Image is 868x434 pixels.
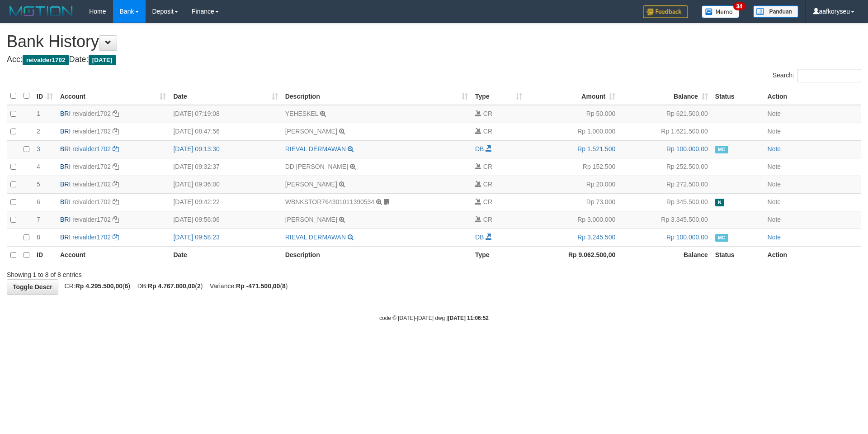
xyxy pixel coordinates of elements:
[712,87,764,105] th: Status
[60,181,71,188] span: BRI
[619,211,712,229] td: Rp 3.345.500,00
[768,145,781,153] a: Note
[113,128,119,135] a: Copy reivalder1702 to clipboard
[72,198,111,205] a: reivalder1702
[33,246,57,264] th: ID
[23,55,69,65] span: reivalder1702
[285,234,346,241] a: RIEVAL DERMAWAN
[475,234,484,241] span: DB
[285,110,318,117] a: YEHESKEL
[619,158,712,176] td: Rp 252.500,00
[170,105,281,123] td: [DATE] 07:19:08
[768,181,781,188] a: Note
[285,128,337,135] a: [PERSON_NAME]
[197,282,201,290] strong: 2
[37,181,40,188] span: 5
[797,69,861,82] input: Search:
[37,234,40,241] span: 8
[483,163,492,170] span: CR
[72,234,111,241] a: reivalder1702
[526,140,619,158] td: Rp 1.521.500
[733,2,745,10] span: 34
[170,123,281,140] td: [DATE] 08:47:56
[37,198,40,205] span: 6
[483,110,492,117] span: CR
[170,176,281,193] td: [DATE] 09:36:00
[113,163,119,170] a: Copy reivalder1702 to clipboard
[483,198,492,205] span: CR
[526,105,619,123] td: Rp 50.000
[33,87,57,105] th: ID: activate to sort column ascending
[60,110,71,117] span: BRI
[619,246,712,264] th: Balance
[483,181,492,188] span: CR
[148,282,195,290] strong: Rp 4.767.000,00
[37,128,40,135] span: 2
[170,140,281,158] td: [DATE] 09:13:30
[170,87,281,105] th: Date: activate to sort column ascending
[619,193,712,211] td: Rp 345.500,00
[285,181,337,188] a: [PERSON_NAME]
[282,282,286,290] strong: 8
[715,199,724,206] span: Has Note
[37,145,40,153] span: 3
[60,216,71,223] span: BRI
[472,246,526,264] th: Type
[170,193,281,211] td: [DATE] 09:42:22
[170,158,281,176] td: [DATE] 09:32:37
[619,105,712,123] td: Rp 621.500,00
[72,128,111,135] a: reivalder1702
[526,87,619,105] th: Amount: activate to sort column ascending
[285,145,346,153] a: RIEVAL DERMAWAN
[483,128,492,135] span: CR
[526,229,619,246] td: Rp 3.245.500
[60,128,71,135] span: BRI
[37,110,40,117] span: 1
[7,33,861,51] h1: Bank History
[60,163,71,170] span: BRI
[475,145,484,153] span: DB
[72,110,111,117] a: reivalder1702
[60,282,288,290] span: CR: ( ) DB: ( ) Variance: ( )
[643,5,688,18] img: Feedback.jpg
[113,110,119,117] a: Copy reivalder1702 to clipboard
[7,5,75,18] img: MOTION_logo.png
[768,163,781,170] a: Note
[526,176,619,193] td: Rp 20.000
[773,69,861,82] label: Search:
[764,246,861,264] th: Action
[448,315,489,321] strong: [DATE] 11:06:52
[526,211,619,229] td: Rp 3.000.000
[7,267,355,279] div: Showing 1 to 8 of 8 entries
[483,216,492,223] span: CR
[72,216,111,223] a: reivalder1702
[526,193,619,211] td: Rp 73.000
[619,87,712,105] th: Balance: activate to sort column ascending
[768,110,781,117] a: Note
[125,282,128,290] strong: 6
[113,181,119,188] a: Copy reivalder1702 to clipboard
[285,198,374,205] a: WBNKSTOR764301011390534
[57,87,170,105] th: Account: activate to sort column ascending
[89,55,116,65] span: [DATE]
[60,198,71,205] span: BRI
[7,279,58,295] a: Toggle Descr
[619,229,712,246] td: Rp 100.000,00
[170,229,281,246] td: [DATE] 09:58:23
[753,5,798,18] img: panduan.png
[285,163,348,170] a: DD [PERSON_NAME]
[472,87,526,105] th: Type: activate to sort column ascending
[768,234,781,241] a: Note
[285,216,337,223] a: [PERSON_NAME]
[526,158,619,176] td: Rp 152.500
[768,198,781,205] a: Note
[60,234,71,241] span: BRI
[282,87,472,105] th: Description: activate to sort column ascending
[72,145,111,153] a: reivalder1702
[768,128,781,135] a: Note
[72,181,111,188] a: reivalder1702
[568,251,615,258] strong: Rp 9.062.500,00
[282,246,472,264] th: Description
[619,140,712,158] td: Rp 100.000,00
[236,282,280,290] strong: Rp -471.500,00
